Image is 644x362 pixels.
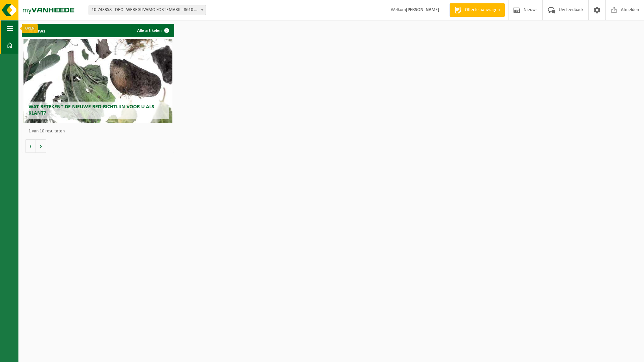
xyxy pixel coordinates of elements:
[89,5,206,15] span: 10-743358 - DEC - WERF SILVAMO KORTEMARK - 8610 KORTEMARK, STAATSBAAN 67
[463,7,501,13] span: Offerte aanvragen
[29,104,154,116] span: Wat betekent de nieuwe RED-richtlijn voor u als klant?
[89,5,206,15] span: 10-743358 - DEC - WERF SILVAMO KORTEMARK - 8610 KORTEMARK, STAATSBAAN 67
[23,39,173,123] a: Wat betekent de nieuwe RED-richtlijn voor u als klant?
[25,139,36,153] button: Vorige
[449,3,505,17] a: Offerte aanvragen
[132,24,173,37] a: Alle artikelen
[406,7,439,12] strong: [PERSON_NAME]
[29,129,171,134] p: 1 van 10 resultaten
[22,24,52,37] h2: Nieuws
[36,139,46,153] button: Volgende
